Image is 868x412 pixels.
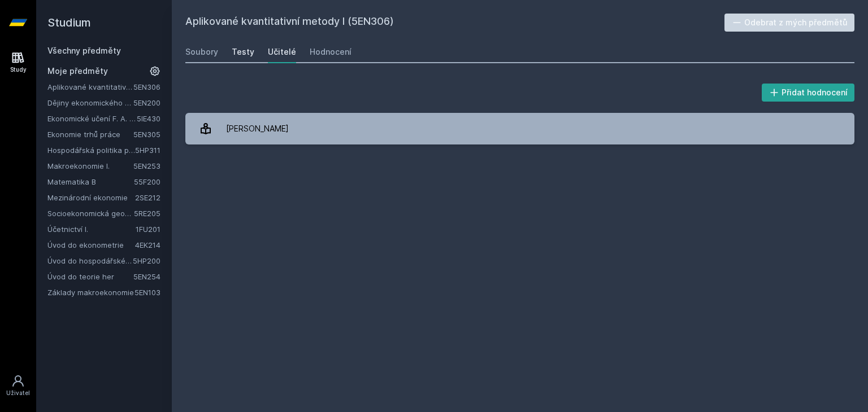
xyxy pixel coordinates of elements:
a: Study [2,45,34,80]
a: Hodnocení [310,41,351,63]
button: Odebrat z mých předmětů [724,14,855,32]
a: Aplikované kvantitativní metody I [47,81,133,93]
a: 5HP200 [133,256,160,265]
a: 5HP311 [135,146,160,155]
div: Uživatel [6,389,30,397]
a: Ekonomické učení F. A. [GEOGRAPHIC_DATA] [47,113,137,124]
a: 5EN200 [133,98,160,107]
div: [PERSON_NAME] [226,117,289,140]
a: Základy makroekonomie [47,287,134,298]
a: Uživatel [2,369,34,403]
a: 2SE212 [135,193,160,202]
a: Ekonomie trhů práce [47,129,133,140]
a: Makroekonomie I. [47,160,133,172]
span: Moje předměty [47,65,108,77]
a: Úvod do hospodářské a sociální politiky [47,255,133,266]
a: 5RE205 [134,209,160,218]
a: Všechny předměty [47,46,121,55]
a: Úvod do ekonometrie [47,239,135,251]
a: 55F200 [134,177,160,186]
a: Testy [232,41,254,63]
h2: Aplikované kvantitativní metody I (5EN306) [185,14,724,32]
div: Study [10,65,27,74]
a: 5EN103 [134,288,160,297]
a: Hospodářská politika pro země bohaté na přírodní zdroje [47,144,135,156]
div: Učitelé [268,46,296,58]
a: Učitelé [268,41,296,63]
a: Soubory [185,41,218,63]
a: Dějiny ekonomického myšlení [47,97,133,108]
a: [PERSON_NAME] [185,113,854,144]
a: Mezinárodní ekonomie [47,192,135,203]
a: Socioekonomická geografie [47,208,134,219]
a: 5EN305 [133,130,160,139]
div: Soubory [185,46,218,58]
a: 5EN253 [133,161,160,170]
a: 4EK214 [135,240,160,249]
a: Účetnictví I. [47,223,136,235]
div: Testy [232,46,254,58]
div: Hodnocení [310,46,351,58]
a: Úvod do teorie her [47,271,133,282]
a: Matematika B [47,176,134,187]
button: Přidat hodnocení [762,84,855,102]
a: 1FU201 [136,225,160,234]
a: 5IE430 [137,114,160,123]
a: 5EN306 [133,82,160,91]
a: 5EN254 [133,272,160,281]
